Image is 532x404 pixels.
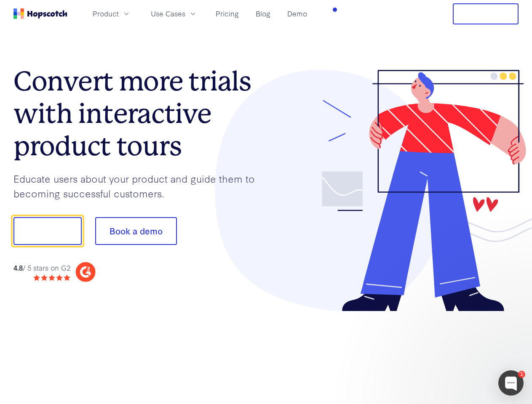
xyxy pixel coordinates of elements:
div: / 5 stars on G2 [13,263,70,273]
p: Educate users about your product and guide them to becoming successful customers. [13,171,266,200]
strong: 4.8 [13,263,23,272]
a: Pricing [212,7,242,21]
a: Blog [252,7,274,21]
span: Product [93,8,119,19]
button: Book a demo [95,217,177,245]
button: Show me! [13,217,82,245]
a: Home [13,8,67,19]
a: Demo [284,7,310,21]
div: 1 [518,371,525,378]
button: Product [88,7,136,21]
h1: Convert more trials with interactive product tours [13,65,266,162]
span: Use Cases [151,8,185,19]
button: Use Cases [146,7,202,21]
button: Free Trial [453,3,519,24]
